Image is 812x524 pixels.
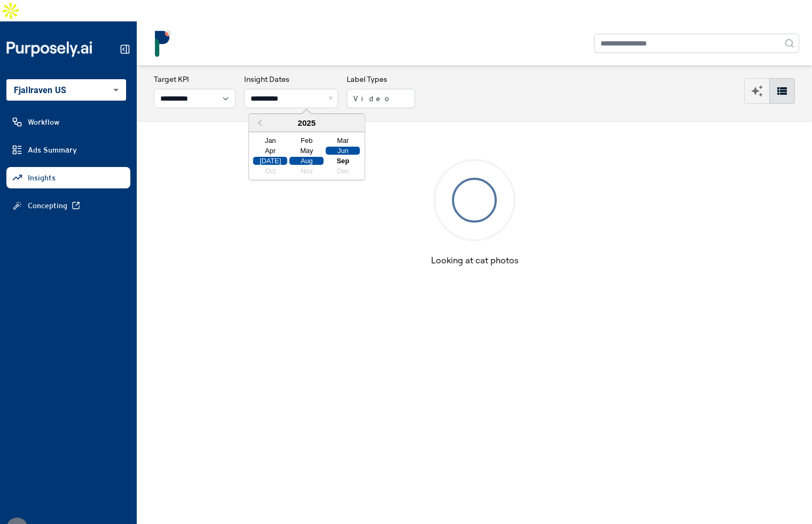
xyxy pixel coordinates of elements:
[249,114,365,132] div: 2025
[244,74,338,85] h3: Insight Dates
[28,172,56,183] span: Insights
[28,145,77,155] span: Ads Summary
[6,111,130,133] a: Workflow
[250,115,267,132] button: Previous Year
[326,157,360,165] div: Choose September 2025
[6,167,130,188] a: Insights
[290,167,324,175] div: Not available November 2025
[253,167,287,175] div: Not available October 2025
[28,117,59,127] span: Workflow
[6,139,130,161] a: Ads Summary
[28,200,67,211] span: Concepting
[253,136,287,145] div: Choose January 2025
[347,89,415,108] button: Video
[248,113,365,180] div: Choose Date
[326,147,360,155] div: Choose June 2025
[6,195,130,216] a: Concepting
[290,147,324,155] div: Choose May 2025
[252,135,361,176] div: Month June, 2025
[326,136,360,145] div: Choose March 2025
[6,79,126,101] div: Fjallraven US
[326,167,360,175] div: Not available December 2025
[290,157,324,165] div: Choose August 2025
[253,147,287,155] div: Choose April 2025
[290,136,324,145] div: Choose February 2025
[253,157,287,165] div: Choose July 2025
[326,89,338,108] button: Close
[150,30,176,57] img: logo
[154,74,236,85] h3: Target KPI
[347,74,415,85] h3: Label Types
